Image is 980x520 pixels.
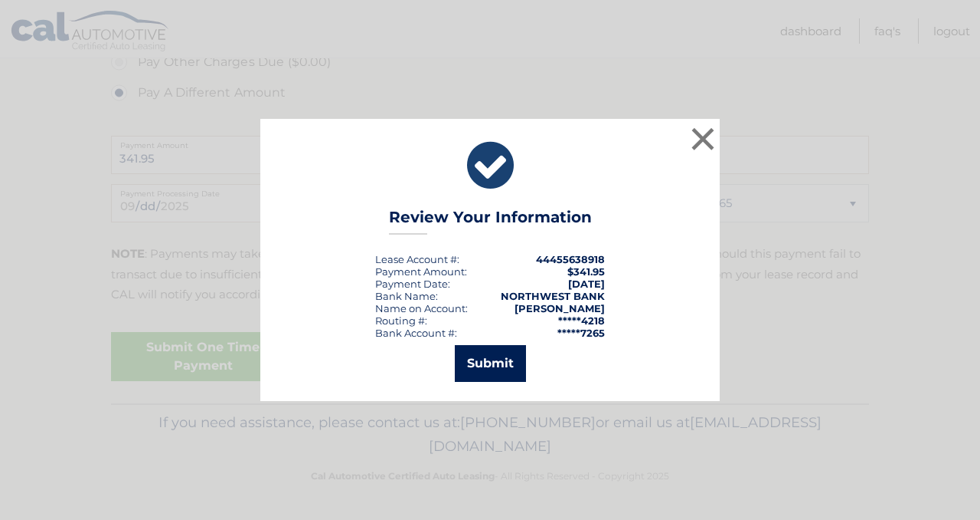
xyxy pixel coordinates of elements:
div: Bank Name: [375,290,438,302]
div: Routing #: [375,314,427,327]
span: [DATE] [568,278,605,290]
span: Payment Date [375,278,448,290]
strong: [PERSON_NAME] [514,302,605,314]
h3: Review Your Information [389,208,592,235]
div: Lease Account #: [375,253,459,265]
button: × [688,123,718,154]
div: Name on Account: [375,302,468,314]
strong: 44455638918 [536,253,605,265]
div: Bank Account #: [375,327,457,339]
strong: NORTHWEST BANK [501,290,605,302]
div: Payment Amount: [375,265,467,278]
button: Submit [455,345,526,382]
span: $341.95 [567,265,605,278]
div: : [375,278,450,290]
